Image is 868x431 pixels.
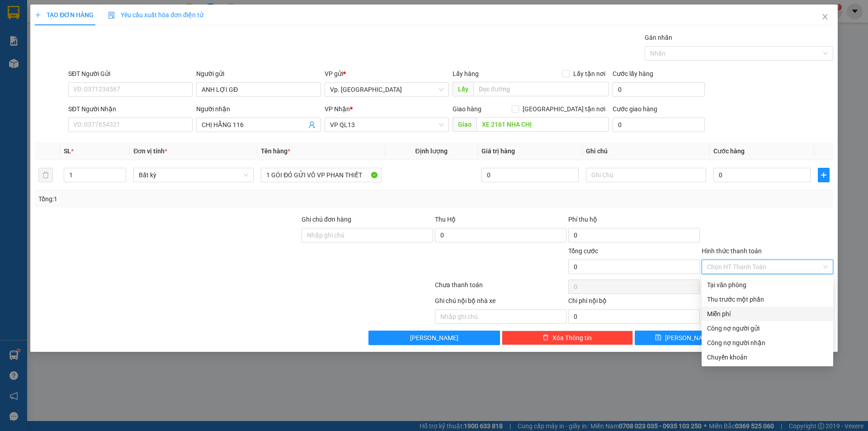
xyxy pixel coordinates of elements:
button: deleteXóa Thông tin [502,331,633,345]
span: [GEOGRAPHIC_DATA] tận nơi [519,104,609,114]
div: Ghi chú nội bộ nhà xe [435,296,566,309]
label: Cước giao hàng [613,105,657,113]
span: [PERSON_NAME] [665,333,713,343]
span: Định lượng [415,147,448,155]
div: Phí thu hộ [568,214,700,228]
input: Dọc đường [473,82,609,96]
span: Giao [453,117,476,132]
input: VD: Bàn, Ghế [261,168,381,182]
div: Công nợ người gửi [707,323,828,333]
span: Đơn vị tính [133,147,167,155]
div: SĐT Người Nhận [68,104,193,114]
div: SĐT Người Gửi [68,69,193,79]
img: icon [108,12,115,19]
input: Dọc đường [476,117,609,132]
span: VP Nhận [325,105,350,113]
span: Cước hàng [713,147,745,155]
span: Tên hàng [261,147,290,155]
div: VP gửi [325,69,449,79]
span: Xóa Thông tin [552,333,592,343]
div: Cước gửi hàng sẽ được ghi vào công nợ của người gửi [702,321,833,336]
span: SL [64,147,71,155]
span: Giá trị hàng [481,147,515,155]
div: Miễn phí [707,309,828,319]
span: Bất kỳ [139,168,248,182]
span: VP QL13 [330,118,443,132]
span: Vp. Phan Rang [330,83,443,96]
b: Biên nhận gởi hàng hóa [58,13,87,87]
input: 0 [481,168,579,182]
input: Ghi Chú [586,168,706,182]
div: Người nhận [196,104,321,114]
div: Tại văn phòng [707,280,828,290]
div: Chuyển khoản [707,352,828,362]
div: Chưa thanh toán [434,280,567,296]
div: Chi phí nội bộ [568,296,700,309]
input: Cước lấy hàng [613,82,705,97]
input: Ghi chú đơn hàng [302,228,433,242]
span: plus [35,12,41,18]
div: Cước gửi hàng sẽ được ghi vào công nợ của người nhận [702,336,833,350]
label: Cước lấy hàng [613,70,653,77]
div: Người gửi [196,69,321,79]
span: Thu Hộ [435,216,456,223]
input: Cước giao hàng [613,118,705,132]
button: save[PERSON_NAME] [635,331,733,345]
label: Ghi chú đơn hàng [302,216,351,223]
span: TẠO ĐƠN HÀNG [35,11,94,19]
button: [PERSON_NAME] [368,331,500,345]
label: Gán nhãn [645,34,672,41]
span: [PERSON_NAME] [410,333,458,343]
span: Yêu cầu xuất hóa đơn điện tử [108,11,203,19]
span: user-add [308,121,316,128]
button: delete [38,168,53,182]
input: Nhập ghi chú [435,309,566,324]
span: delete [542,334,549,341]
button: Close [812,5,838,30]
span: Lấy tận nơi [570,69,609,79]
div: Công nợ người nhận [707,338,828,348]
span: save [655,334,661,341]
div: Thu trước một phần [707,294,828,304]
button: plus [818,168,830,182]
span: plus [818,171,829,179]
span: Tổng cước [568,247,598,255]
b: An Anh Limousine [11,58,50,101]
span: close [821,13,829,20]
label: Hình thức thanh toán [702,247,762,255]
div: Tổng: 1 [38,194,335,204]
span: Lấy hàng [453,70,479,77]
span: Giao hàng [453,105,481,113]
span: Lấy [453,82,473,96]
th: Ghi chú [582,142,710,160]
